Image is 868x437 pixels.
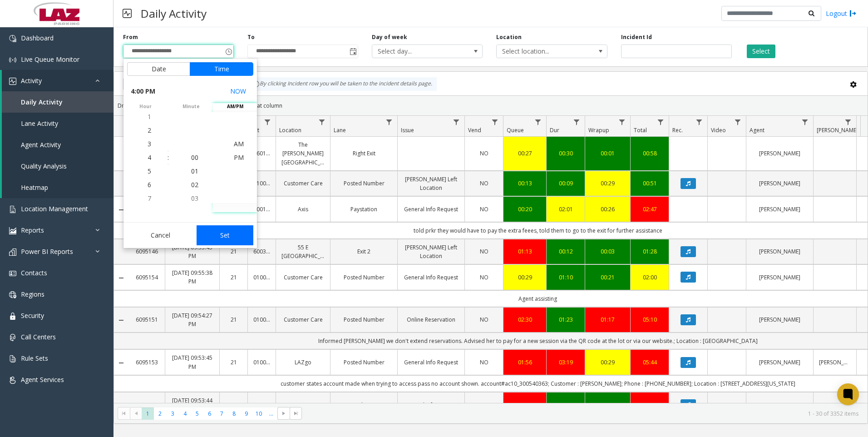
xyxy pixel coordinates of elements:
a: 02:30 [509,315,541,324]
a: Lane Filter Menu [383,116,395,128]
span: Page 7 [216,407,228,420]
a: 00:25 [591,401,625,409]
div: 02:00 [636,273,663,282]
a: 21 [225,315,242,324]
kendo-pager-info: 1 - 30 of 3352 items [307,410,858,417]
span: AM/PM [213,103,257,110]
a: YES [470,401,498,409]
a: Collapse Details [114,274,128,282]
a: Customer Care [281,179,325,188]
a: The [PERSON_NAME][GEOGRAPHIC_DATA] [281,140,325,167]
a: Location Filter Menu [316,116,328,128]
span: Agent Services [21,375,64,384]
div: 00:01 [591,149,625,158]
a: 01:17 [591,315,625,324]
a: NO [470,273,498,282]
img: 'icon' [9,313,16,320]
a: Issue Filter Menu [450,116,463,128]
a: 05:44 [636,358,663,367]
span: 4:00 PM [131,85,155,98]
div: By clicking Incident row you will be taken to the incident details page. [248,77,437,91]
a: Daily Activity [2,91,113,113]
img: 'icon' [9,206,16,213]
div: 00:29 [591,179,625,188]
div: 00:21 [591,273,625,282]
a: General Info Request [403,273,459,282]
div: 00:12 [552,247,579,256]
button: Set [197,225,254,245]
a: 01:10 [552,273,579,282]
span: Page 3 [167,407,179,420]
a: 03:20 [636,401,663,409]
a: [PERSON_NAME] [752,149,808,158]
a: 21 [225,273,242,282]
a: 01:56 [509,358,541,367]
span: Location [279,126,301,134]
label: Day of week [372,33,407,41]
a: NO [470,179,498,188]
span: Regions [21,290,44,298]
img: 'icon' [9,248,16,256]
span: [PERSON_NAME] [817,126,858,134]
a: Parker Filter Menu [842,116,854,128]
a: 21 [225,401,242,409]
img: 'icon' [9,35,16,42]
a: Heatmap [2,177,113,198]
div: 02:47 [636,205,663,214]
a: General Info Request [403,205,459,214]
a: 21 [225,358,242,367]
a: NO [470,358,498,367]
a: 6095146 [134,247,159,256]
span: YES [479,401,488,409]
a: Customer Care [281,273,325,282]
label: Incident Id [621,33,652,41]
a: Agent Activity [2,134,113,155]
span: NO [480,149,488,157]
span: Daily Activity [21,98,63,106]
a: 600101 [253,205,270,214]
div: 00:51 [636,179,663,188]
a: Posted Number [336,315,392,324]
a: 6095154 [134,273,159,282]
span: Rec. [672,126,683,134]
a: [PERSON_NAME] Left Location [403,175,459,192]
a: 850109 [253,401,270,409]
a: [DATE] 09:53:45 PM [171,353,214,371]
a: Logout [826,9,857,18]
a: 05:10 [636,315,663,324]
span: 01 [191,167,198,175]
span: Select location... [497,45,585,58]
a: NO [470,315,498,324]
span: hour [123,103,168,110]
button: Time tab [190,62,253,76]
span: Lane [334,126,346,134]
span: Page 10 [253,407,265,420]
a: Activity [2,70,113,91]
a: 01:23 [552,315,579,324]
a: 010016 [253,273,270,282]
a: [PERSON_NAME] [752,401,808,409]
a: 010016 [253,179,270,188]
span: Page 9 [240,407,252,420]
span: Reports [21,226,44,234]
span: Page 6 [203,407,216,420]
span: Toggle popup [223,45,233,58]
a: 00:30 [552,149,579,158]
span: NO [480,358,488,366]
a: [PERSON_NAME] [752,273,808,282]
a: Video Filter Menu [732,116,744,128]
button: Select [747,45,775,58]
img: 'icon' [9,291,16,298]
button: Date tab [127,62,190,76]
span: Page 1 [142,407,154,420]
a: Agent Filter Menu [799,116,811,128]
a: Lot Filter Menu [261,116,274,128]
a: Wrapup Filter Menu [616,116,628,128]
a: Customer Care [281,315,325,324]
span: Agent [750,126,764,134]
a: 03:19 [552,358,579,367]
div: 00:09 [552,179,579,188]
